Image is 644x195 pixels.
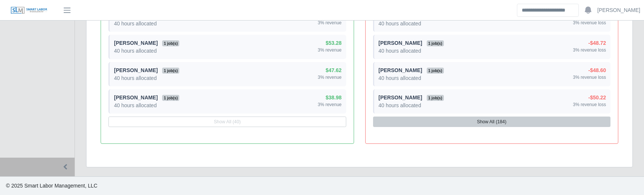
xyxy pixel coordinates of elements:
div: $47.62 [318,66,341,74]
a: [PERSON_NAME] [597,6,640,14]
div: -$48.72 [573,39,606,47]
div: 40 hours allocated [114,47,179,55]
div: 3% revenue loss [573,102,606,108]
div: 40 hours allocated [114,74,179,82]
strong: [PERSON_NAME] [379,40,422,46]
div: 3% revenue [318,47,341,53]
div: 40 hours allocated [379,47,444,55]
div: $38.98 [318,94,341,102]
span: 1 job(s) [162,40,179,46]
span: 1 job(s) [427,68,444,74]
div: -$48.60 [573,66,606,74]
div: 40 hours allocated [379,102,444,109]
div: -$50.22 [573,94,606,102]
div: 3% revenue loss [573,47,606,53]
input: Search [517,4,579,17]
button: Show All (40) [108,117,346,127]
div: 40 hours allocated [379,20,444,27]
strong: [PERSON_NAME] [114,40,158,46]
div: 40 hours allocated [379,74,444,82]
div: 3% revenue [318,102,341,108]
div: 3% revenue loss [573,20,606,26]
div: 3% revenue [318,20,341,26]
strong: [PERSON_NAME] [379,95,422,100]
div: 3% revenue [318,74,341,80]
span: 1 job(s) [162,68,179,74]
span: 1 job(s) [427,95,444,101]
span: © 2025 Smart Labor Management, LLC [6,183,97,189]
div: $53.28 [318,39,341,47]
button: Show All (184) [373,117,611,127]
div: 3% revenue loss [573,74,606,80]
span: 1 job(s) [162,95,179,101]
strong: [PERSON_NAME] [379,67,422,73]
img: SLM Logo [10,6,48,15]
div: 40 hours allocated [114,102,179,109]
strong: [PERSON_NAME] [114,95,158,100]
div: 40 hours allocated [114,20,179,27]
span: 1 job(s) [427,40,444,46]
strong: [PERSON_NAME] [114,67,158,73]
